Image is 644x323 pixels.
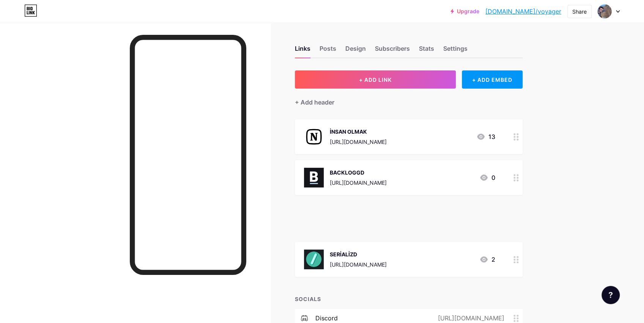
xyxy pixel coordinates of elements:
div: 13 [476,132,495,141]
div: SERİALİZD [330,250,387,258]
div: Design [345,44,366,58]
div: [URL][DOMAIN_NAME] [330,179,387,187]
div: discord [315,314,338,323]
a: [DOMAIN_NAME]/voyager [485,7,561,16]
a: Upgrade [450,8,479,14]
div: [URL][DOMAIN_NAME] [330,138,387,146]
div: Share [572,8,587,16]
div: [URL][DOMAIN_NAME] [330,261,387,268]
div: İNSAN OLMAK [330,128,387,136]
img: İNSAN OLMAK [304,127,324,147]
div: BACKLOGGD [330,169,387,176]
img: SERİALİZD [304,250,324,269]
div: Subscribers [375,44,410,58]
img: voyager [597,4,612,19]
div: 2 [479,255,495,264]
div: Settings [443,44,468,58]
div: Posts [320,44,336,58]
div: + ADD EMBED [462,70,522,89]
button: + ADD LINK [295,70,456,89]
div: Stats [419,44,434,58]
div: SOCIALS [295,295,523,303]
span: + ADD LINK [359,76,392,83]
div: [URL][DOMAIN_NAME] [426,314,513,323]
img: BACKLOGGD [304,168,324,187]
div: 0 [479,173,495,182]
div: Links [295,44,310,58]
div: + Add header [295,98,334,107]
